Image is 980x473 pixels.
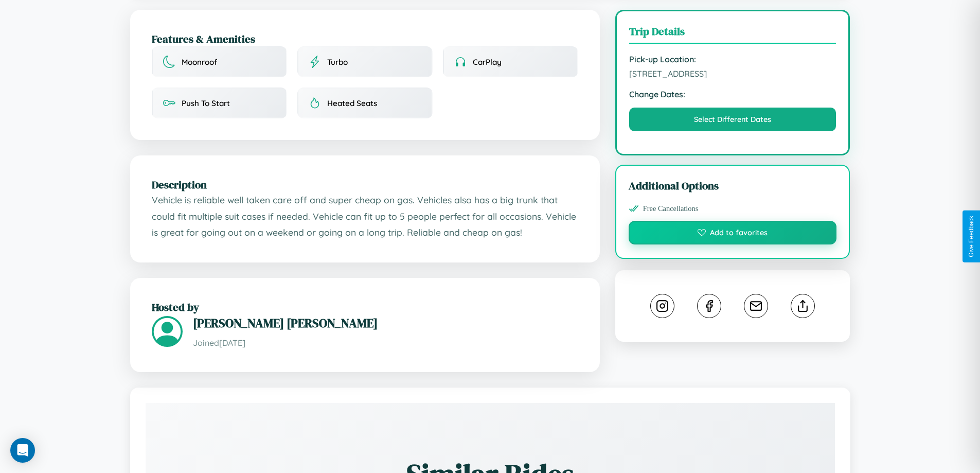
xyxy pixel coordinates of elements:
[629,221,837,244] button: Add to favorites
[629,54,836,64] strong: Pick-up Location:
[152,300,578,314] h2: Hosted by
[193,336,578,351] p: Joined [DATE]
[643,204,699,213] span: Free Cancellations
[152,192,578,241] p: Vehicle is reliable well taken care off and super cheap on gas. Vehicles also has a big trunk tha...
[182,57,217,67] span: Moonroof
[152,177,578,192] h2: Description
[182,98,230,108] span: Push To Start
[629,89,836,99] strong: Change Dates:
[473,57,502,67] span: CarPlay
[10,438,35,463] div: Open Intercom Messenger
[629,24,836,44] h3: Trip Details
[193,314,578,331] h3: [PERSON_NAME] [PERSON_NAME]
[152,31,578,46] h2: Features & Amenities
[968,216,975,257] div: Give Feedback
[327,57,348,67] span: Turbo
[629,68,836,79] span: [STREET_ADDRESS]
[629,178,837,193] h3: Additional Options
[629,108,836,131] button: Select Different Dates
[327,98,377,108] span: Heated Seats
